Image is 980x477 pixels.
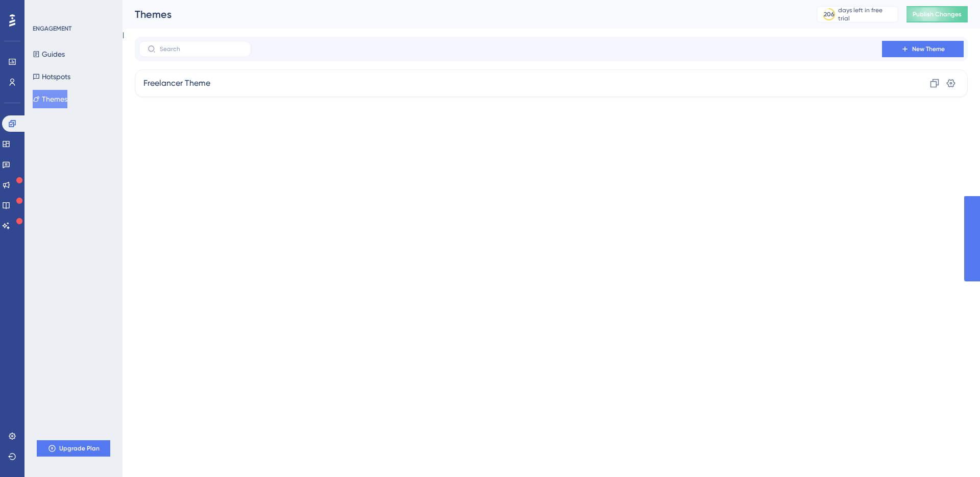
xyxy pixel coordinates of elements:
[37,440,110,457] button: Upgrade Plan
[937,437,968,467] iframe: UserGuiding AI Assistant Launcher
[912,45,945,53] span: New Theme
[882,41,964,57] button: New Theme
[906,6,968,22] button: Publish Changes
[33,90,67,108] button: Themes
[33,67,70,86] button: Hotspots
[913,10,962,18] span: Publish Changes
[824,10,835,18] div: 206
[838,6,895,22] div: days left in free trial
[143,77,210,89] span: Freelancer Theme
[33,25,71,33] div: ENGAGEMENT
[160,45,242,53] input: Search
[33,45,65,63] button: Guides
[135,7,791,21] div: Themes
[59,444,100,452] span: Upgrade Plan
